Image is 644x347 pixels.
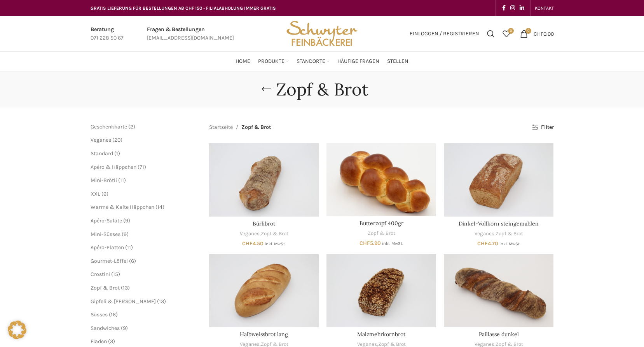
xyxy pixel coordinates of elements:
[257,82,276,97] a: Go back
[110,338,113,345] span: 3
[91,298,156,305] a: Gipfeli & [PERSON_NAME]
[326,254,436,327] a: Malzmehrkornbrot
[360,240,381,246] bdi: 5.90
[209,143,319,216] a: Bürlibrot
[209,254,319,327] a: Halbweissbrot lang
[258,54,289,69] a: Produkte
[236,58,250,65] span: Home
[242,240,253,247] span: CHF
[406,26,483,42] a: Einloggen / Registrieren
[357,331,405,338] a: Malzmehrkornbrot
[508,3,517,14] a: Instagram social link
[477,240,498,247] bdi: 4.70
[326,143,436,216] a: Butterzopf 400gr
[157,204,162,210] span: 14
[236,54,250,69] a: Home
[116,150,118,157] span: 1
[91,177,117,184] span: Mini-Brötli
[337,54,379,69] a: Häufige Fragen
[444,254,553,327] a: Paillasse dunkel
[91,244,124,251] a: Apéro-Platten
[516,26,558,42] a: 0 CHF0.00
[91,217,122,224] a: Apéro-Salate
[113,271,118,278] span: 15
[508,28,514,34] span: 0
[483,26,499,42] a: Suchen
[242,240,264,247] bdi: 4.50
[276,79,368,100] h1: Zopf & Brot
[91,191,100,197] span: XXL
[140,164,144,170] span: 71
[387,58,408,65] span: Stellen
[91,25,124,43] a: Infobox link
[261,230,288,238] a: Zopf & Brot
[147,25,234,43] a: Infobox link
[91,271,110,278] a: Crostini
[91,258,128,264] a: Gourmet-Löffel
[535,0,554,16] a: KONTAKT
[91,231,120,238] a: Mini-Süsses
[124,231,127,238] span: 9
[444,230,553,238] div: ,
[532,124,553,131] a: Filter
[496,230,523,238] a: Zopf & Brot
[91,123,127,130] a: Geschenkkarte
[499,26,514,42] div: Meine Wunschliste
[240,230,260,238] a: Veganes
[123,325,126,331] span: 9
[499,26,514,42] a: 0
[444,143,553,216] a: Dinkel-Vollkorn steingemahlen
[387,54,408,69] a: Stellen
[258,58,284,65] span: Produkte
[535,5,554,11] span: KONTAKT
[382,241,403,246] small: inkl. MwSt.
[284,16,360,51] img: Bäckerei Schwyter
[517,3,527,14] a: Linkedin social link
[91,164,136,170] a: Apéro & Häppchen
[253,220,275,227] a: Bürlibrot
[297,58,325,65] span: Standorte
[284,30,360,36] a: Site logo
[534,30,554,37] bdi: 0.00
[131,258,134,264] span: 6
[209,123,233,132] a: Startseite
[91,338,107,345] a: Fladen
[410,31,479,36] span: Einloggen / Registrieren
[120,177,124,184] span: 11
[91,150,113,157] a: Standard
[91,325,120,331] a: Sandwiches
[127,244,131,251] span: 11
[91,285,120,291] a: Zopf & Brot
[525,28,531,34] span: 0
[123,285,128,291] span: 13
[91,311,108,318] a: Süsses
[265,241,286,246] small: inkl. MwSt.
[297,54,330,69] a: Standorte
[360,240,370,246] span: CHF
[477,240,488,247] span: CHF
[241,123,271,132] span: Zopf & Brot
[337,58,379,65] span: Häufige Fragen
[499,241,520,246] small: inkl. MwSt.
[475,230,494,238] a: Veganes
[125,217,128,224] span: 9
[111,311,116,318] span: 16
[209,230,319,238] div: ,
[534,30,543,37] span: CHF
[103,191,106,197] span: 6
[500,3,508,14] a: Facebook social link
[91,204,154,210] span: Warme & Kalte Häppchen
